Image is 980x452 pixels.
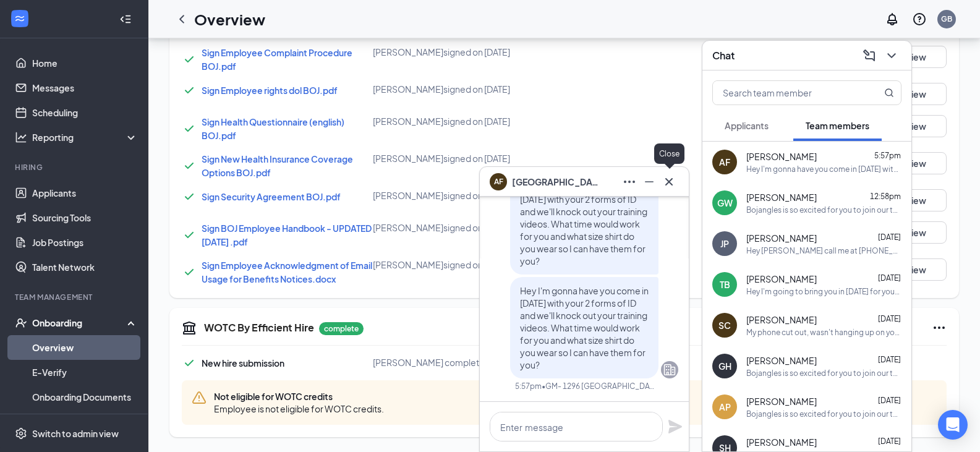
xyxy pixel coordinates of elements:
div: [PERSON_NAME] signed on [DATE] [373,189,628,202]
div: AF [719,156,730,168]
div: Hey I'm going to bring you in [DATE] for your first day at 4pm. Please remember to bring 2 forms ... [746,286,901,297]
h1: Overview [194,9,265,30]
a: Overview [32,335,138,360]
div: [PERSON_NAME] signed on [DATE] [373,83,628,95]
span: New hire submission [202,357,284,369]
a: Sign New Health Insurance Coverage Options BOJ.pdf [202,153,353,178]
svg: Collapse [119,13,132,25]
button: ComposeMessage [859,46,879,66]
svg: Government [182,320,197,335]
div: AP [719,401,731,413]
span: [PERSON_NAME] completed on [DATE] [373,357,529,368]
span: [PERSON_NAME] [746,436,817,448]
span: • GM- 1296 [GEOGRAPHIC_DATA] [542,381,656,391]
div: Bojangles is so excited for you to join our team! Do you know anyone else who might be interested... [746,409,901,419]
button: View [885,83,947,105]
div: Hey [PERSON_NAME] call me at [PHONE_NUMBER] at your earliest convenience please [746,245,901,256]
button: Minimize [639,172,659,192]
a: E-Verify [32,360,138,385]
svg: ChevronDown [884,48,899,63]
div: [PERSON_NAME] signed on [DATE] [373,258,628,271]
span: [PERSON_NAME] [746,150,817,163]
svg: Ellipses [932,320,947,335]
p: complete [319,322,364,335]
a: Job Postings [32,230,138,255]
svg: Cross [662,174,676,189]
div: SC [718,319,731,331]
button: View [885,115,947,137]
a: Sign Health Questionnaire (english) BOJ.pdf [202,116,344,141]
a: Messages [32,75,138,100]
svg: Minimize [642,174,657,189]
a: Home [32,51,138,75]
svg: Ellipses [622,174,637,189]
span: Sign Employee rights dol BOJ.pdf [202,85,338,96]
span: Hey I'm gonna have you come in [DATE] with your 2 forms of ID and we'll knock out your training v... [520,181,649,267]
a: Applicants [32,181,138,205]
span: Applicants [725,120,769,131]
a: Sign BOJ Employee Handbook - UPDATED [DATE] .pdf [202,223,372,247]
span: 5:57pm [874,151,901,160]
span: [PERSON_NAME] [746,191,817,203]
div: [PERSON_NAME] signed on [DATE] [373,115,628,127]
span: [PERSON_NAME] [746,395,817,407]
div: 5:57pm [515,381,542,391]
a: Sign Employee Acknowledgment of Email Usage for Benefits Notices.docx [202,260,372,284]
div: JP [720,237,729,250]
svg: Analysis [15,131,27,143]
a: Scheduling [32,100,138,125]
svg: ChevronLeft [174,12,189,27]
svg: Notifications [885,12,900,27]
div: GW [717,197,733,209]
span: [DATE] [878,273,901,283]
svg: Plane [668,419,683,434]
span: [DATE] [878,314,901,323]
span: [PERSON_NAME] [746,313,817,326]
svg: Checkmark [182,158,197,173]
svg: Checkmark [182,356,197,370]
a: Sign Security Agreement BOJ.pdf [202,191,341,202]
span: 12:58pm [870,192,901,201]
div: Bojangles is so excited for you to join our team! Do you know anyone else who might be interested... [746,368,901,378]
span: [PERSON_NAME] [746,232,817,244]
div: Close [654,143,684,164]
svg: Checkmark [182,52,197,67]
div: [PERSON_NAME] signed on [DATE] [373,152,628,164]
div: My phone cut out, wasn't hanging up on you, I had to go to Asheville for jeans, if you're still d... [746,327,901,338]
div: [PERSON_NAME] signed on [DATE] [373,221,628,234]
svg: QuestionInfo [912,12,927,27]
a: Onboarding Documents [32,385,138,409]
a: Sourcing Tools [32,205,138,230]
div: Hiring [15,162,135,173]
a: Activity log [32,409,138,434]
span: Not eligible for WOTC credits [214,390,384,403]
svg: Settings [15,427,27,440]
button: Cross [659,172,679,192]
span: [DATE] [878,437,901,446]
svg: Warning [192,390,207,405]
svg: Checkmark [182,228,197,242]
svg: Checkmark [182,189,197,204]
div: Bojangles is so excited for you to join our team! Do you know anyone else who might be interested... [746,205,901,215]
svg: MagnifyingGlass [884,88,894,98]
div: TB [720,278,730,291]
span: [DATE] [878,396,901,405]
div: Not eligible for WOTC credits [182,380,947,425]
button: ChevronDown [882,46,901,66]
a: Sign Employee Complaint Procedure BOJ.pdf [202,47,352,72]
button: View [885,152,947,174]
span: Team members [806,120,869,131]
svg: Company [662,362,677,377]
input: Search team member [713,81,859,104]
svg: ComposeMessage [862,48,877,63]
svg: UserCheck [15,317,27,329]
div: Hey I'm gonna have you come in [DATE] with your 2 forms of ID and we'll knock out your training v... [746,164,901,174]
button: Ellipses [620,172,639,192]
